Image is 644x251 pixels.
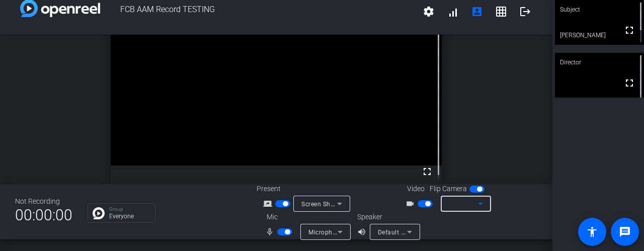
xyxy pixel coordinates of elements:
[471,6,483,18] mat-icon: account_box
[15,196,72,207] div: Not Recording
[109,213,150,219] p: Everyone
[555,53,644,72] div: Director
[93,207,105,219] img: Chat Icon
[109,207,150,212] p: Group
[257,212,357,222] div: Mic
[586,226,598,238] mat-icon: accessibility
[263,198,275,210] mat-icon: screen_share_outline
[15,203,72,227] span: 00:00:00
[619,226,631,238] mat-icon: message
[495,6,507,18] mat-icon: grid_on
[430,184,467,194] span: Flip Camera
[421,165,433,178] mat-icon: fullscreen
[257,184,357,194] div: Present
[301,200,346,208] span: Screen Sharing
[623,77,635,89] mat-icon: fullscreen
[357,212,418,222] div: Speaker
[378,228,533,236] span: Default - Speaker/HP (Realtek High Definition Audio)
[308,228,454,236] span: Microphone Array (Realtek High Definition Audio)
[407,184,425,194] span: Video
[406,198,418,210] mat-icon: videocam_outline
[623,24,635,36] mat-icon: fullscreen
[357,226,369,238] mat-icon: volume_up
[265,226,277,238] mat-icon: mic_none
[423,6,435,18] mat-icon: settings
[519,6,531,18] mat-icon: logout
